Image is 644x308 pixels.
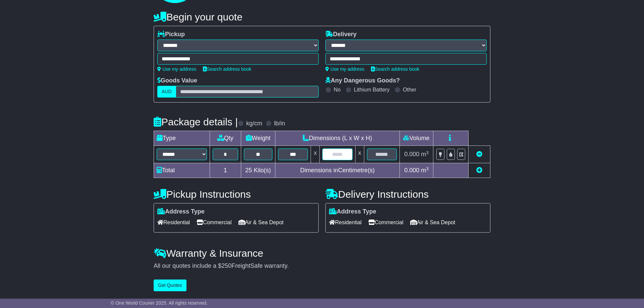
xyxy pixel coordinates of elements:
[241,163,275,178] td: Kilo(s)
[329,217,362,228] span: Residential
[274,120,285,127] label: lb/in
[154,163,210,178] td: Total
[355,146,364,163] td: x
[329,208,376,215] label: Address Type
[334,86,340,93] label: No
[241,131,275,146] td: Weight
[325,66,364,72] a: Use my address
[210,163,241,178] td: 1
[311,146,320,163] td: x
[157,31,185,38] label: Pickup
[238,217,284,228] span: Air & Sea Depot
[421,167,429,174] span: m
[203,66,251,72] a: Search address book
[404,151,419,158] span: 0.000
[157,86,176,98] label: AUD
[275,131,400,146] td: Dimensions (L x W x H)
[476,151,482,158] a: Remove this item
[476,167,482,174] a: Add new item
[221,262,231,269] span: 250
[403,86,416,93] label: Other
[410,217,455,228] span: Air & Sea Depot
[111,300,208,306] span: © One World Courier 2025. All rights reserved.
[197,217,231,228] span: Commercial
[325,31,357,38] label: Delivery
[275,163,400,178] td: Dimensions in Centimetre(s)
[154,131,210,146] td: Type
[325,77,400,84] label: Any Dangerous Goods?
[210,131,241,146] td: Qty
[154,248,490,259] h4: Warranty & Insurance
[368,217,403,228] span: Commercial
[421,151,429,158] span: m
[157,208,205,215] label: Address Type
[246,120,262,127] label: kg/cm
[426,150,429,155] sup: 3
[154,116,238,127] h4: Package details |
[399,131,433,146] td: Volume
[371,66,419,72] a: Search address book
[157,217,190,228] span: Residential
[154,189,319,200] h4: Pickup Instructions
[354,86,390,93] label: Lithium Battery
[426,166,429,171] sup: 3
[154,280,186,291] button: Get Quotes
[154,11,490,22] h4: Begin your quote
[404,167,419,174] span: 0.000
[157,66,196,72] a: Use my address
[154,262,490,270] div: All our quotes include a $ FreightSafe warranty.
[157,77,197,84] label: Goods Value
[325,189,490,200] h4: Delivery Instructions
[245,167,252,174] span: 25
